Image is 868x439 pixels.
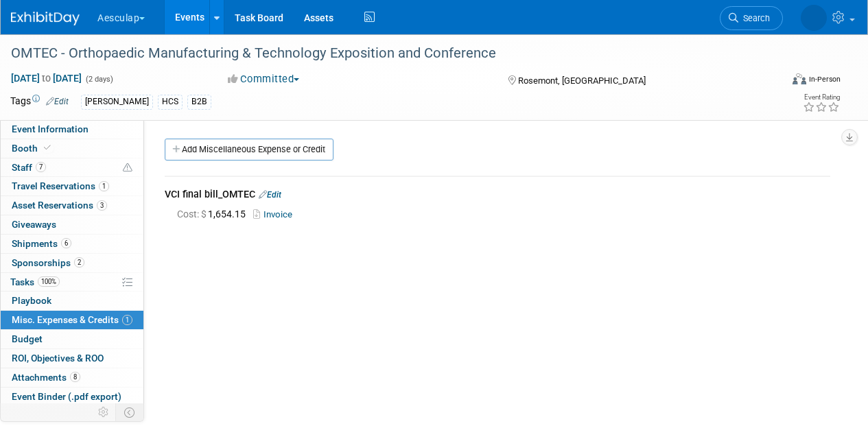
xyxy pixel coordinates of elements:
[1,292,143,310] a: Playbook
[99,181,109,191] span: 1
[1,349,143,368] a: ROI, Objectives & ROO
[158,95,183,109] div: HCS
[122,315,132,325] span: 1
[81,95,153,109] div: [PERSON_NAME]
[1,235,143,253] a: Shipments6
[253,209,298,219] a: Invoice
[720,6,783,30] a: Search
[518,75,646,86] span: Rosemont, [GEOGRAPHIC_DATA]
[1,120,143,139] a: Event Information
[92,403,116,421] td: Personalize Event Tab Strip
[165,187,830,204] div: VCI final bill_OMTEC
[38,276,60,287] span: 100%
[97,200,107,211] span: 3
[6,41,770,66] div: OMTEC - Orthopaedic Manufacturing & Technology Exposition and Conference
[1,158,143,177] a: Staff7
[259,190,281,200] a: Edit
[12,257,84,268] span: Sponsorships
[12,219,56,230] span: Giveaways
[177,209,208,219] span: Cost: $
[1,215,143,234] a: Giveaways
[12,162,46,173] span: Staff
[36,162,46,172] span: 7
[719,71,841,92] div: Event Format
[1,273,143,292] a: Tasks100%
[10,94,69,110] td: Tags
[12,391,121,402] span: Event Binder (.pdf export)
[1,368,143,387] a: Attachments8
[10,72,82,84] span: [DATE] [DATE]
[12,333,43,344] span: Budget
[12,200,107,211] span: Asset Reservations
[10,276,60,287] span: Tasks
[1,139,143,158] a: Booth
[11,12,80,25] img: ExhibitDay
[70,372,80,382] span: 8
[187,95,211,109] div: B2B
[46,97,69,106] a: Edit
[1,177,143,195] a: Travel Reservations1
[223,72,305,86] button: Committed
[12,295,51,306] span: Playbook
[177,209,251,219] span: 1,654.15
[116,403,144,421] td: Toggle Event Tabs
[12,180,109,191] span: Travel Reservations
[1,330,143,348] a: Budget
[1,196,143,215] a: Asset Reservations3
[793,73,806,84] img: Format-Inperson.png
[1,254,143,272] a: Sponsorships2
[74,257,84,268] span: 2
[801,5,827,31] img: Linda Zeller
[44,144,51,152] i: Booth reservation complete
[12,372,80,383] span: Attachments
[12,143,54,154] span: Booth
[1,388,143,406] a: Event Binder (.pdf export)
[40,73,53,84] span: to
[12,314,132,325] span: Misc. Expenses & Credits
[84,75,113,84] span: (2 days)
[165,139,333,161] a: Add Miscellaneous Expense or Credit
[1,311,143,329] a: Misc. Expenses & Credits1
[808,74,841,84] div: In-Person
[61,238,71,248] span: 6
[738,13,770,23] span: Search
[12,238,71,249] span: Shipments
[123,162,132,174] span: Potential Scheduling Conflict -- at least one attendee is tagged in another overlapping event.
[12,123,89,134] span: Event Information
[803,94,840,101] div: Event Rating
[12,353,104,364] span: ROI, Objectives & ROO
